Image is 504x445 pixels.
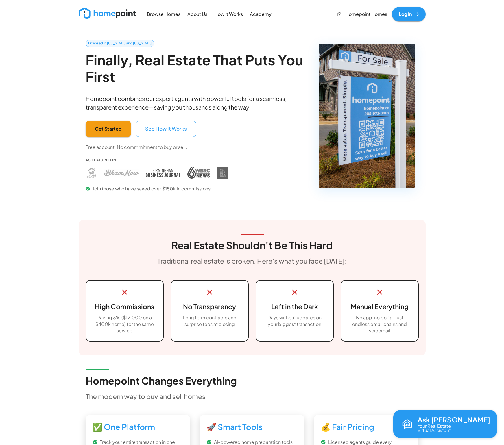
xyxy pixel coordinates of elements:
a: Licensed in [US_STATE] and [US_STATE] [86,40,154,47]
p: Your Real Estate Virtual Assistant [418,424,451,432]
img: Homepoint real estate for sale sign - Licensed brokerage in Alabama and Tennessee [319,44,415,188]
a: Homepoint Homes [334,7,389,21]
p: As Featured In [86,157,228,162]
img: Reva [400,417,414,431]
p: Days without updates on your biggest transaction [263,314,326,328]
p: Browse Homes [147,11,180,18]
h6: Left in the Dark [263,301,326,312]
h2: Finally, Real Estate That Puts You First [86,51,304,85]
h6: Manual Everything [348,301,411,312]
h6: The modern way to buy and sell homes [86,391,419,402]
img: WBRC press coverage - Homepoint featured in WBRC [187,167,210,179]
p: Homepoint Homes [345,11,387,18]
img: Bham Now press coverage - Homepoint featured in Bham Now [104,167,139,179]
a: Log In [392,7,426,21]
h3: Homepoint Changes Everything [86,375,419,387]
h5: ✅ One Platform [93,422,184,432]
p: How it Works [214,11,243,18]
p: Paying 3% ($12,000 on a $400k home) for the same service [93,314,156,334]
p: No app, no portal, just endless email chains and voicemail [348,314,411,334]
p: Homepoint combines our expert agents with powerful tools for a seamless, transparent experience—s... [86,94,304,112]
img: new_logo_light.png [79,8,136,19]
button: Open chat with Reva [393,410,497,438]
h5: 💰 Fair Pricing [321,422,412,432]
img: Huntsville Blast press coverage - Homepoint featured in Huntsville Blast [86,167,97,179]
button: See How It Works [136,121,196,137]
a: About Us [185,8,210,21]
a: Academy [248,8,274,21]
p: Join those who have saved over $150k in commissions [86,186,228,192]
p: Ask [PERSON_NAME] [418,416,490,423]
h3: Real Estate Shouldn't Be This Hard [171,240,333,251]
p: Long term contracts and surprise fees at closing [178,314,241,328]
p: About Us [187,11,207,18]
p: Free account. No commmitment to buy or sell. [86,144,187,151]
p: Academy [250,11,272,18]
h6: Traditional real estate is broken. Here's what you face [DATE]: [157,256,347,266]
h6: No Transparency [178,301,241,312]
button: Get Started [86,121,131,137]
h5: 🚀 Smart Tools [206,422,298,432]
a: How it Works [212,8,245,21]
a: Browse Homes [145,8,183,21]
span: Licensed in [US_STATE] and [US_STATE] [86,41,154,46]
h6: High Commissions [93,301,156,312]
img: DIY Homebuyers Academy press coverage - Homepoint featured in DIY Homebuyers Academy [217,167,228,179]
img: Birmingham Business Journal press coverage - Homepoint featured in Birmingham Business Journal [146,167,180,179]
